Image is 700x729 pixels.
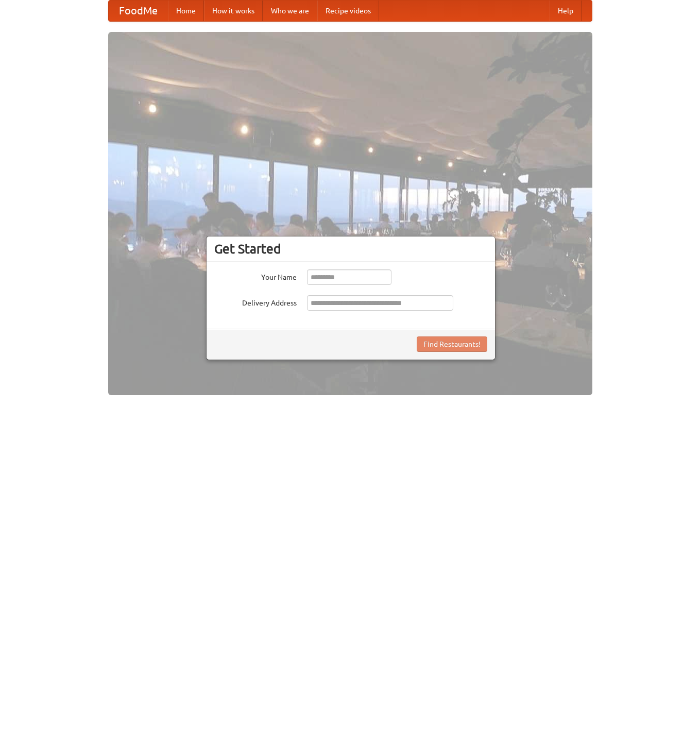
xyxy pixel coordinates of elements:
[204,1,263,21] a: How it works
[550,1,582,21] a: Help
[109,1,168,21] a: FoodMe
[263,1,317,21] a: Who we are
[317,1,379,21] a: Recipe videos
[214,269,297,282] label: Your Name
[214,295,297,308] label: Delivery Address
[168,1,204,21] a: Home
[214,241,487,257] h3: Get Started
[417,336,487,352] button: Find Restaurants!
